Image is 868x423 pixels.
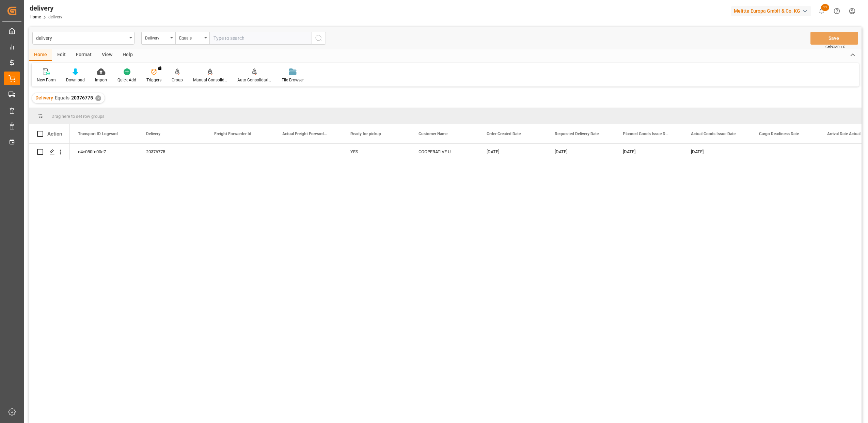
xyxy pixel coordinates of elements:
[179,33,202,41] div: Equals
[350,131,381,136] span: Ready for pickup
[29,144,70,160] div: Press SPACE to select this row.
[95,95,101,101] div: ✕
[312,32,326,45] button: search button
[810,32,858,45] button: Save
[478,144,547,160] div: [DATE]
[66,77,85,83] div: Download
[172,77,183,83] div: Group
[47,131,62,137] div: Action
[282,77,304,83] div: File Browser
[731,6,811,16] div: Melitta Europa GmbH & Co. KG
[814,3,829,19] button: show 11 new notifications
[97,49,117,61] div: View
[117,49,138,61] div: Help
[32,32,135,45] button: open menu
[30,15,41,19] a: Home
[615,144,683,160] div: [DATE]
[30,3,62,13] div: delivery
[175,32,209,45] button: open menu
[78,131,118,136] span: Transport ID Logward
[52,49,71,61] div: Edit
[683,144,751,160] div: [DATE]
[410,144,478,160] div: COOPERATIVE U
[146,131,160,136] span: Delivery
[138,144,206,160] div: 20376775
[825,44,845,49] span: Ctrl/CMD + S
[141,32,175,45] button: open menu
[759,131,799,136] span: Cargo Readiness Date
[35,95,53,100] span: Delivery
[487,131,521,136] span: Order Created Date
[29,49,52,61] div: Home
[70,144,138,160] div: d4c080fd00e7
[555,131,599,136] span: Requested Delivery Date
[214,131,251,136] span: Freight Forwarder Id
[36,33,127,42] div: delivery
[821,4,829,11] span: 11
[117,77,136,83] div: Quick Add
[95,77,107,83] div: Import
[55,95,69,100] span: Equals
[193,77,227,83] div: Manual Consolidation
[731,4,814,17] button: Melitta Europa GmbH & Co. KG
[282,131,328,136] span: Actual Freight Forwarder Id
[51,114,105,119] span: Drag here to set row groups
[829,3,845,19] button: Help Center
[419,131,447,136] span: Customer Name
[827,131,861,136] span: Arrival Date Actual
[547,144,615,160] div: [DATE]
[342,144,410,160] div: YES
[237,77,271,83] div: Auto Consolidation
[623,131,668,136] span: Planned Goods Issue Date
[145,33,168,41] div: Delivery
[209,32,312,45] input: Type to search
[71,49,97,61] div: Format
[71,95,93,100] span: 20376775
[691,131,736,136] span: Actual Goods Issue Date
[37,77,56,83] div: New Form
